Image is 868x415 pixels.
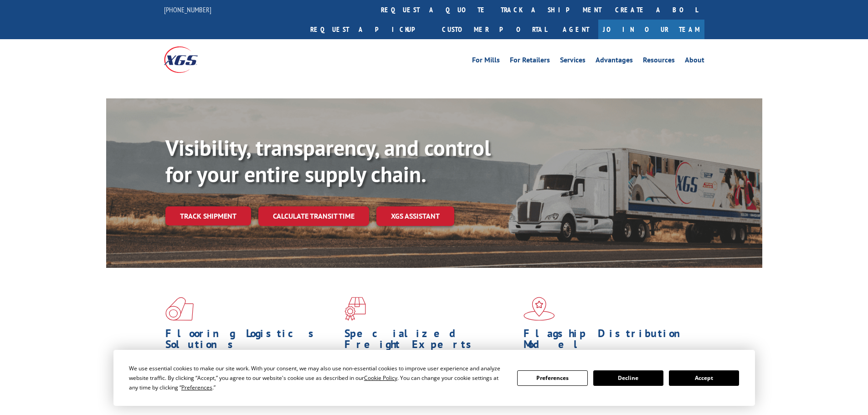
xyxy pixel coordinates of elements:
[560,56,586,67] a: Services
[685,56,704,67] a: About
[164,5,211,14] a: [PHONE_NUMBER]
[598,20,704,39] a: Join Our Team
[524,328,696,354] h1: Flagship Distribution Model
[643,56,675,67] a: Resources
[344,297,366,321] img: xgs-icon-focused-on-flooring-red
[129,364,506,392] div: We use essential cookies to make our site work. With your consent, we may also use non-essential ...
[376,206,454,226] a: XGS ASSISTANT
[554,20,598,39] a: Agent
[669,370,739,386] button: Accept
[524,297,555,321] img: xgs-icon-flagship-distribution-model-red
[258,206,369,226] a: Calculate transit time
[165,133,491,188] b: Visibility, transparency, and control for your entire supply chain.
[344,328,517,354] h1: Specialized Freight Experts
[113,350,755,406] div: Cookie Consent Prompt
[181,384,212,391] span: Preferences
[364,374,397,382] span: Cookie Policy
[593,370,663,386] button: Decline
[472,56,500,67] a: For Mills
[165,206,251,225] a: Track shipment
[517,370,587,386] button: Preferences
[435,20,554,39] a: Customer Portal
[596,56,633,67] a: Advantages
[510,56,550,67] a: For Retailers
[165,297,194,321] img: xgs-icon-total-supply-chain-intelligence-red
[165,328,338,354] h1: Flooring Logistics Solutions
[303,20,435,39] a: Request a pickup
